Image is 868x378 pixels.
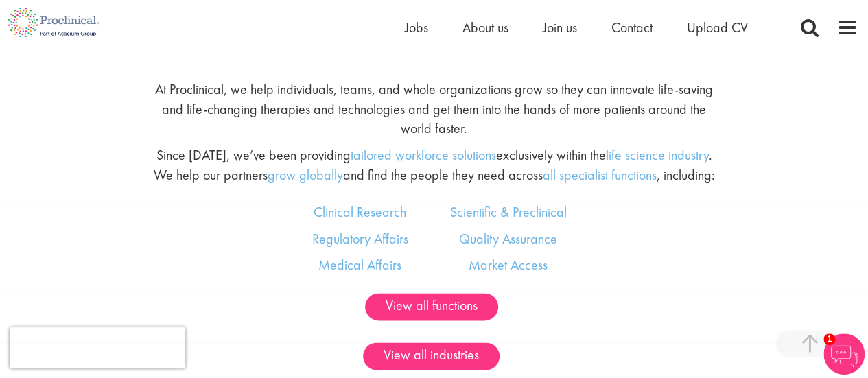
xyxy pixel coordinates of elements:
a: Scientific & Preclinical [449,203,566,221]
a: Upload CV [687,19,748,36]
a: Jobs [405,19,428,36]
a: all specialist functions [542,166,656,184]
a: View all functions [365,293,498,320]
a: tailored workforce solutions [350,146,495,164]
span: 1 [823,333,835,345]
a: Medical Affairs [318,256,401,274]
p: At Proclinical, we help individuals, teams, and whole organizations grow so they can innovate lif... [148,80,720,139]
a: Market Access [469,256,548,274]
a: Clinical Research [314,203,406,221]
a: View all industries [363,342,500,370]
a: Regulatory Affairs [312,230,408,248]
img: Chatbot [823,333,865,375]
iframe: reCAPTCHA [10,327,185,368]
a: Join us [543,19,577,36]
a: Contact [611,19,653,36]
a: life science industry [605,146,708,164]
a: About us [462,19,508,36]
a: Quality Assurance [459,230,557,248]
p: Since [DATE], we’ve been providing exclusively within the . We help our partners and find the peo... [148,145,720,185]
a: grow globally [267,166,342,184]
